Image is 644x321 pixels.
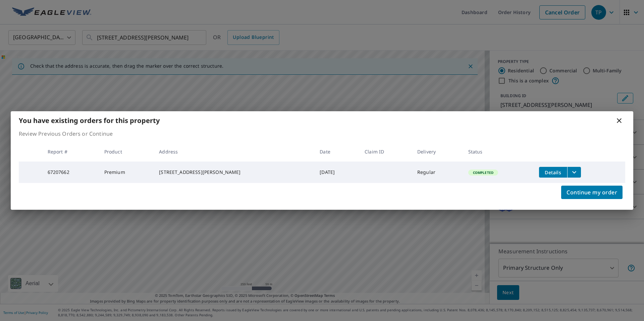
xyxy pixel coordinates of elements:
[412,142,463,162] th: Delivery
[314,142,359,162] th: Date
[539,167,567,178] button: detailsBtn-67207662
[463,142,534,162] th: Status
[543,169,563,176] span: Details
[19,130,625,138] p: Review Previous Orders or Continue
[154,142,314,162] th: Address
[42,162,99,183] td: 67207662
[561,186,623,199] button: Continue my order
[412,162,463,183] td: Regular
[567,188,617,197] span: Continue my order
[42,142,99,162] th: Report #
[99,142,154,162] th: Product
[19,116,160,125] b: You have existing orders for this property
[359,142,412,162] th: Claim ID
[469,170,497,175] span: Completed
[314,162,359,183] td: [DATE]
[99,162,154,183] td: Premium
[159,169,309,176] div: [STREET_ADDRESS][PERSON_NAME]
[567,167,581,178] button: filesDropdownBtn-67207662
